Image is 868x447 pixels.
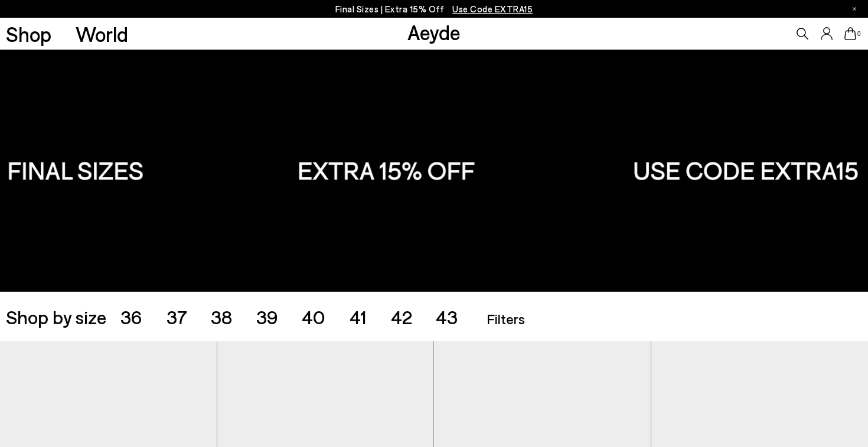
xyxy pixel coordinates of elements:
span: 39 [256,305,278,328]
span: 38 [211,305,232,328]
span: Filters [487,310,525,327]
a: Aeyde [407,19,461,44]
span: Navigate to /collections/ss25-final-sizes [452,4,533,14]
span: 40 [302,305,325,328]
a: World [76,24,128,44]
span: 42 [391,305,412,328]
span: 43 [436,305,458,328]
span: 41 [350,305,367,328]
span: 37 [167,305,187,328]
a: Shop [6,24,51,44]
p: Final Sizes | Extra 15% Off [335,2,533,17]
span: 36 [120,305,142,328]
span: 0 [856,31,862,37]
a: 0 [844,27,856,40]
span: Shop by size [6,307,106,326]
